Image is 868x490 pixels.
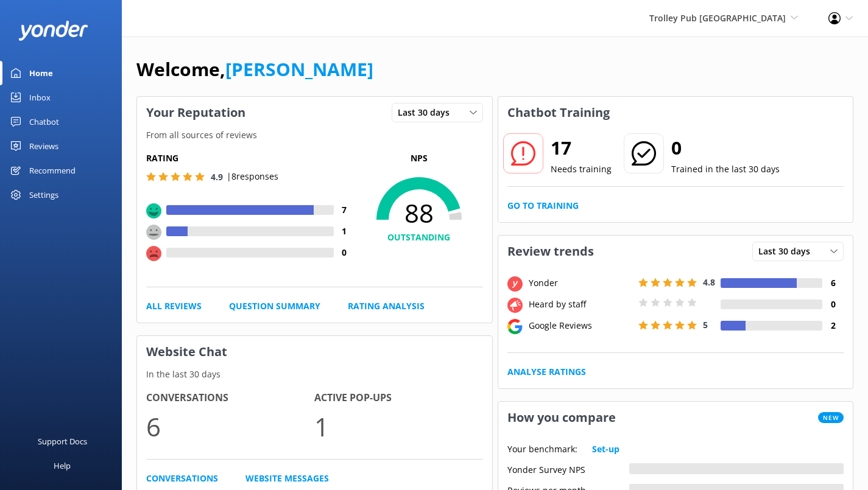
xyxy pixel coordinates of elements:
[137,368,492,381] p: In the last 30 days
[649,12,786,24] span: Trolley Pub [GEOGRAPHIC_DATA]
[551,163,612,176] p: Needs training
[507,365,586,379] a: Analyse Ratings
[507,463,629,474] div: Yonder Survey NPS
[245,472,329,485] a: Website Messages
[671,133,780,163] h2: 0
[592,443,619,456] a: Set-up
[334,225,355,238] h4: 1
[18,21,88,41] img: yonder-white-logo.png
[398,106,457,119] span: Last 30 days
[526,319,635,332] div: Google Reviews
[671,163,780,176] p: Trained in the last 30 days
[498,97,619,128] h3: Chatbot Training
[54,453,71,478] div: Help
[526,298,635,311] div: Heard by staff
[146,406,314,447] p: 6
[822,298,844,311] h4: 0
[355,198,483,228] span: 88
[29,61,53,85] div: Home
[146,299,202,313] a: All Reviews
[227,170,278,183] p: | 8 responses
[703,276,715,288] span: 4.8
[822,319,844,332] h4: 2
[703,319,708,331] span: 5
[146,472,218,485] a: Conversations
[334,203,355,217] h4: 7
[526,276,635,290] div: Yonder
[146,152,355,165] h5: Rating
[29,85,51,110] div: Inbox
[334,246,355,259] h4: 0
[822,276,844,290] h4: 6
[507,199,579,212] a: Go to Training
[818,412,844,423] span: New
[29,110,59,134] div: Chatbot
[29,158,76,183] div: Recommend
[348,299,425,313] a: Rating Analysis
[137,336,492,368] h3: Website Chat
[29,134,58,158] div: Reviews
[355,231,483,244] h4: OUTSTANDING
[136,55,373,84] h1: Welcome,
[314,390,482,406] h4: Active Pop-ups
[211,171,223,183] span: 4.9
[314,406,482,447] p: 1
[355,152,483,165] p: NPS
[146,390,314,406] h4: Conversations
[507,443,577,456] p: Your benchmark:
[137,97,255,128] h3: Your Reputation
[29,183,58,207] div: Settings
[758,245,817,258] span: Last 30 days
[38,429,87,453] div: Support Docs
[551,133,612,163] h2: 17
[498,236,603,267] h3: Review trends
[137,128,492,142] p: From all sources of reviews
[225,57,373,82] a: [PERSON_NAME]
[229,299,320,313] a: Question Summary
[498,402,625,433] h3: How you compare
